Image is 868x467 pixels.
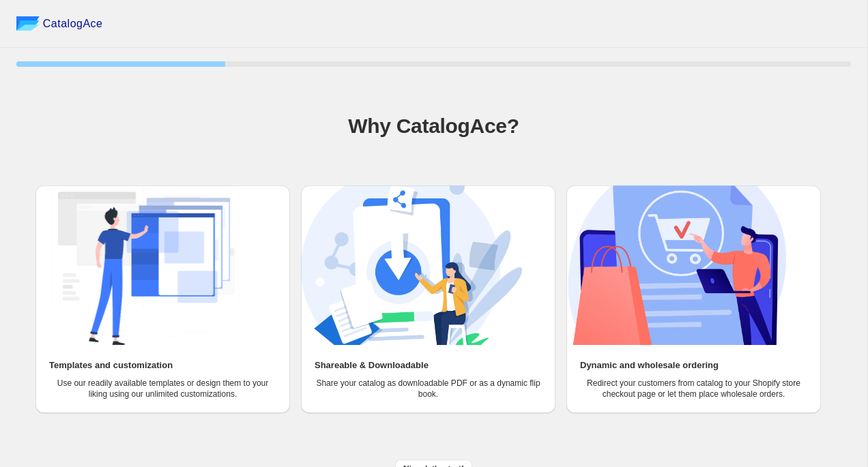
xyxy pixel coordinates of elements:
h2: Templates and customization [49,359,173,372]
img: Dynamic and wholesale ordering [566,185,787,345]
h2: Dynamic and wholesale ordering [580,359,719,372]
p: Use our readily available templates or design them to your liking using our unlimited customizati... [49,378,276,400]
h2: Shareable & Downloadable [315,359,429,372]
p: Redirect your customers from catalog to your Shopify store checkout page or let them place wholes... [580,378,807,400]
span: CatalogAce [43,17,103,31]
img: Shareable & Downloadable [301,185,522,345]
p: Share your catalog as downloadable PDF or as a dynamic flip book. [315,378,542,400]
h1: Why CatalogAce? [16,112,851,140]
img: Templates and customization [35,185,257,345]
img: catalog ace [16,16,40,31]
